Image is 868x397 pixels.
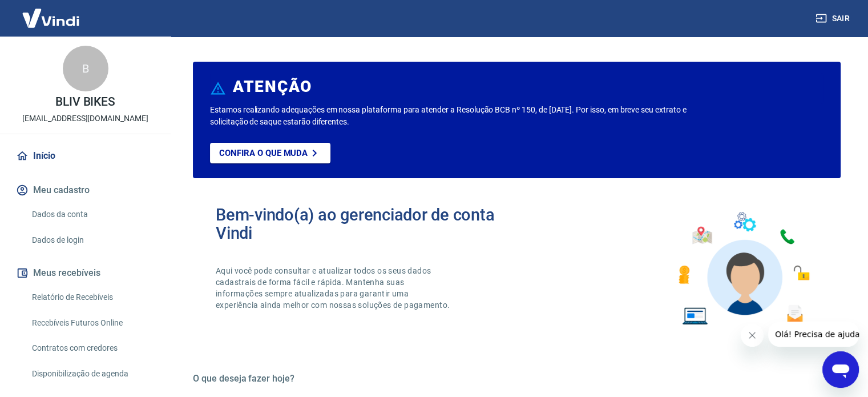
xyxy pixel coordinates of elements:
[14,143,157,169] a: Início
[27,362,157,386] a: Disponibilização de agenda
[668,206,818,332] img: Imagem de um avatar masculino com diversos icones exemplificando as funcionalidades do gerenciado...
[822,351,859,388] iframe: Botão para abrir a janela de mensagens
[27,311,157,335] a: Recebíveis Futuros Online
[768,322,859,347] iframe: Mensagem da empresa
[193,373,841,384] h5: O que deseja fazer hoje?
[14,1,88,35] img: Vindi
[63,46,108,91] div: B
[741,324,764,347] iframe: Fechar mensagem
[27,203,157,226] a: Dados da conta
[7,8,96,17] span: Olá! Precisa de ajuda?
[55,96,116,108] p: BLIV BIKES
[27,286,157,309] a: Relatório de Recebíveis
[14,178,157,203] button: Meu cadastro
[14,260,157,286] button: Meus recebíveis
[216,206,517,242] h2: Bem-vindo(a) ao gerenciador de conta Vindi
[27,336,157,360] a: Contratos com credores
[219,148,308,158] p: Confira o que muda
[27,228,157,252] a: Dados de login
[216,265,452,311] p: Aqui você pode consultar e atualizar todos os seus dados cadastrais de forma fácil e rápida. Mant...
[813,8,854,29] button: Sair
[210,143,330,163] a: Confira o que muda
[22,113,148,125] p: [EMAIL_ADDRESS][DOMAIN_NAME]
[233,81,312,93] h6: ATENÇÃO
[210,104,701,128] p: Estamos realizando adequações em nossa plataforma para atender a Resolução BCB nº 150, de [DATE]....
